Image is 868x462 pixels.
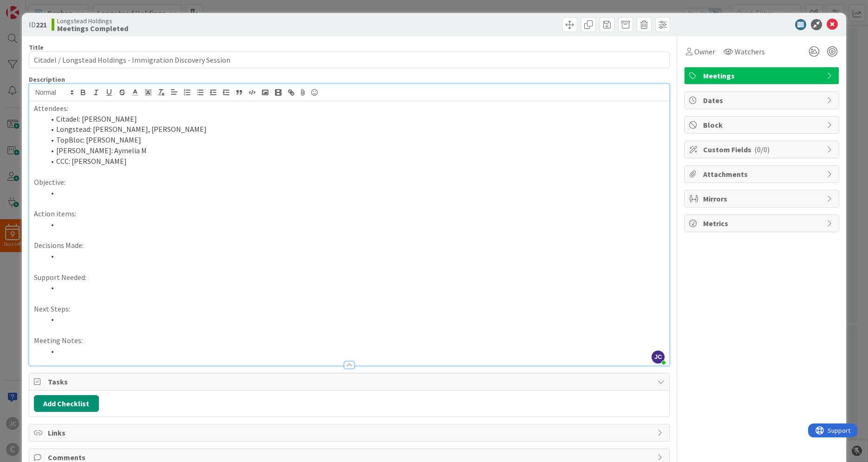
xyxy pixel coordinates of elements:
span: Mirrors [703,193,822,204]
span: Watchers [735,46,765,57]
span: Attachments [703,169,822,180]
span: Custom Fields [703,144,822,155]
li: [PERSON_NAME]: Aymelia M [45,145,665,156]
li: Citadel: [PERSON_NAME] [45,114,665,124]
p: Meeting Notes: [34,335,665,346]
b: Meetings Completed [57,25,128,32]
span: JC [652,351,665,364]
span: Owner [694,46,715,57]
p: Support Needed: [34,272,665,283]
span: Description [29,75,65,84]
li: CCC: [PERSON_NAME] [45,156,665,167]
p: Attendees: [34,103,665,114]
p: Next Steps: [34,304,665,314]
span: Support [20,1,42,13]
li: TopBloc: [PERSON_NAME] [45,135,665,145]
span: Dates [703,95,822,106]
span: Tasks [48,376,653,387]
span: Block [703,119,822,130]
input: type card name here... [29,52,670,68]
span: Metrics [703,218,822,229]
span: ( 0/0 ) [754,145,770,154]
span: ID [29,19,47,30]
span: Links [48,427,653,438]
p: Objective: [34,177,665,188]
p: Action items: [34,208,665,219]
label: Title [29,43,44,52]
span: Longstead Holdings [57,17,128,25]
span: Meetings [703,70,822,81]
p: Decisions Made: [34,240,665,251]
li: Longstead: [PERSON_NAME], [PERSON_NAME] [45,124,665,135]
b: 221 [36,20,47,29]
button: Add Checklist [34,395,99,412]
